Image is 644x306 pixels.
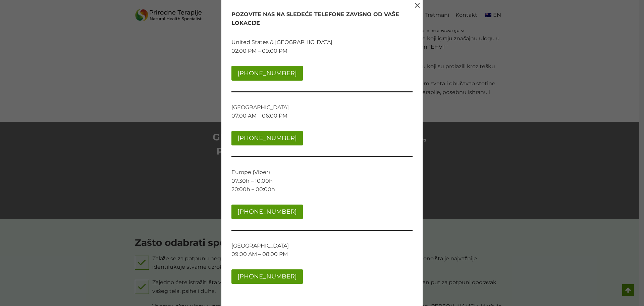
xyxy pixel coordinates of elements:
[231,66,303,80] a: [PHONE_NUMBER]
[237,272,297,281] span: [PHONE_NUMBER]
[231,242,413,259] p: [GEOGRAPHIC_DATA] 09:00 AM – 08:00 PM
[413,1,421,9] button: Close Modal
[231,38,413,55] p: United States & [GEOGRAPHIC_DATA] 02:00 PM – 09:00 PM
[231,131,303,145] a: [PHONE_NUMBER]
[231,11,399,26] strong: POZOVITE NAS NA SLEDEĆE TELEFONE ZAVISNO OD VAŠE LOKACIJE
[231,269,303,284] a: [PHONE_NUMBER]
[231,168,413,194] p: Europe (Viber) 07:30h – 10:00h 20:00h – 00:00h
[231,205,303,219] a: [PHONE_NUMBER]
[231,103,413,120] p: [GEOGRAPHIC_DATA] 07:00 AM – 06:00 PM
